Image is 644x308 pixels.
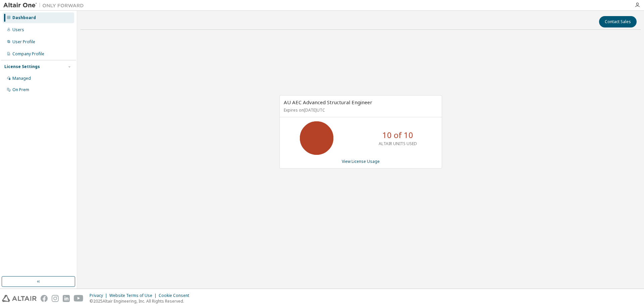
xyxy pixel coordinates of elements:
img: Altair One [3,2,87,9]
img: youtube.svg [74,295,84,302]
div: Website Terms of Use [109,293,159,298]
img: altair_logo.svg [2,295,37,302]
div: Users [12,27,24,33]
a: View License Usage [342,159,380,164]
button: Contact Sales [599,16,637,27]
p: Expires on [DATE] UTC [284,107,436,113]
div: Managed [12,76,31,81]
div: User Profile [12,39,35,45]
p: 10 of 10 [382,129,413,141]
img: linkedin.svg [63,295,70,302]
p: © 2025 Altair Engineering, Inc. All Rights Reserved. [90,298,193,304]
div: Privacy [90,293,109,298]
div: Company Profile [12,51,44,57]
div: Dashboard [12,15,36,20]
div: On Prem [12,87,29,93]
img: instagram.svg [52,295,59,302]
div: License Settings [4,64,40,69]
div: Cookie Consent [159,293,193,298]
span: AU AEC Advanced Structural Engineer [284,99,372,106]
p: ALTAIR UNITS USED [379,141,417,146]
img: facebook.svg [41,295,48,302]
